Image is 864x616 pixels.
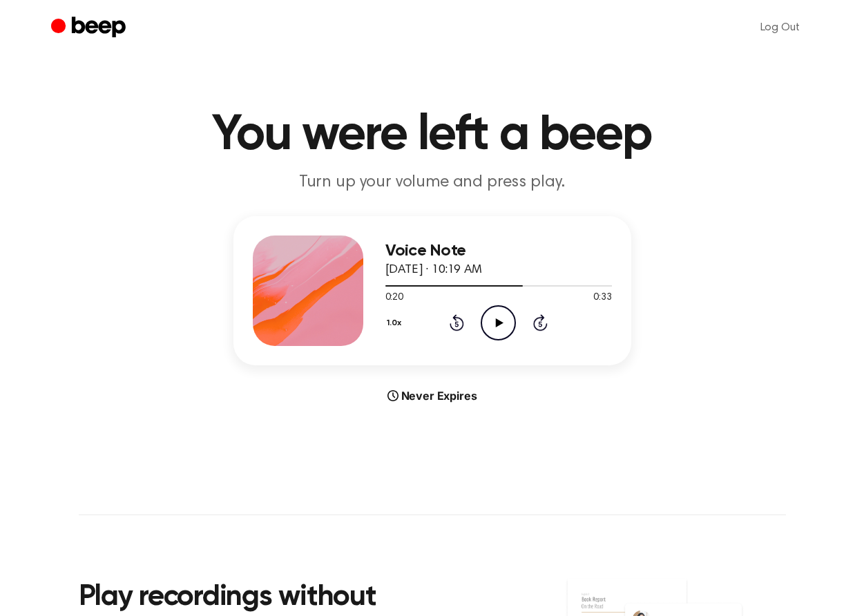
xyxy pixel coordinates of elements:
a: Log Out [747,11,814,44]
a: Beep [51,15,129,41]
h1: You were left a beep [79,110,786,160]
span: 0:33 [593,291,611,305]
span: [DATE] · 10:19 AM [385,264,482,276]
h3: Voice Note [385,242,612,260]
div: Never Expires [233,387,631,404]
span: 0:20 [385,291,403,305]
button: 1.0x [385,311,407,335]
p: Turn up your volume and press play. [167,171,698,194]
